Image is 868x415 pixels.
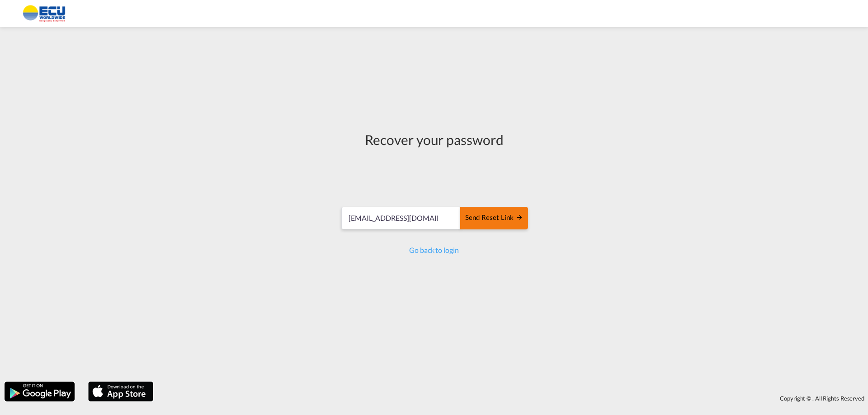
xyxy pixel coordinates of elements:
a: Go back to login [409,246,458,254]
input: Email [341,207,461,229]
img: apple.png [87,381,154,402]
iframe: reCAPTCHA [365,158,503,193]
md-icon: icon-arrow-right [516,214,523,221]
div: Send reset link [465,213,523,223]
button: SEND RESET LINK [460,207,528,229]
div: Copyright © . All Rights Reserved [158,391,868,406]
img: 6cccb1402a9411edb762cf9624ab9cda.png [14,4,75,24]
img: google.png [4,381,75,402]
div: Recover your password [340,130,528,149]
